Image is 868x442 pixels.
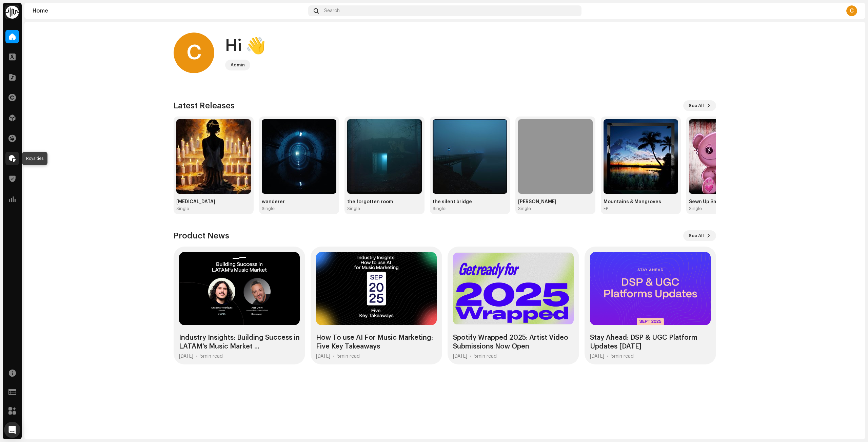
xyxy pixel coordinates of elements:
[614,354,634,359] span: min read
[474,354,497,359] div: 5
[433,206,446,211] div: Single
[518,119,593,194] img: 23bcae1b-a19b-47d4-894b-c83f3970f51c
[689,229,704,243] span: See All
[604,206,608,211] div: EP
[231,61,245,69] div: Admin
[337,354,360,359] div: 5
[453,354,467,359] div: [DATE]
[200,354,223,359] div: 5
[347,199,422,205] div: the forgotten room
[518,199,593,205] div: [PERSON_NAME]
[518,206,531,211] div: Single
[683,230,716,241] button: See All
[689,199,764,205] div: Sewn Up Smile
[590,354,604,359] div: [DATE]
[179,333,300,351] div: Industry Insights: Building Success in LATAM’s Music Market ...
[590,333,711,351] div: Stay Ahead: DSP & UGC Platform Updates [DATE]
[33,8,305,14] div: Home
[174,230,229,241] h3: Product News
[316,354,330,359] div: [DATE]
[433,119,507,194] img: fb32484a-1b90-4a3b-a5d1-1a186e4eb76f
[433,199,507,205] div: the silent bridge
[5,5,19,19] img: 0f74c21f-6d1c-4dbc-9196-dbddad53419e
[174,100,235,111] h3: Latest Releases
[225,35,266,57] div: Hi 👋
[203,354,223,359] span: min read
[262,206,275,211] div: Single
[4,422,20,438] div: Open Intercom Messenger
[607,354,609,359] div: •
[689,99,704,112] span: See All
[262,199,336,205] div: wanderer
[470,354,472,359] div: •
[176,206,189,211] div: Single
[683,100,716,111] button: See All
[174,33,214,73] div: C
[176,119,251,194] img: 89e69686-c0fb-4701-8e69-9f3a42418080
[316,333,437,351] div: How To use AI For Music Marketing: Five Key Takeaways
[453,333,574,351] div: Spotify Wrapped 2025: Artist Video Submissions Now Open
[176,199,251,205] div: [MEDICAL_DATA]
[689,119,764,194] img: a0f7aa6e-0b91-4581-801c-a44e14419d36
[846,5,857,16] div: C
[689,206,702,211] div: Single
[333,354,335,359] div: •
[347,119,422,194] img: 01d2bac4-16d6-41cf-8a5e-928f03248b9b
[340,354,360,359] span: min read
[611,354,634,359] div: 5
[347,206,360,211] div: Single
[604,119,678,194] img: 2a605f41-b738-4eac-9002-07fdc99e79c4
[604,199,678,205] div: Mountains & Mangroves
[179,354,193,359] div: [DATE]
[477,354,497,359] span: min read
[262,119,336,194] img: 02ec1a05-28ee-4f76-a828-ead7ff25ebce
[324,8,340,14] span: Search
[196,354,198,359] div: •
